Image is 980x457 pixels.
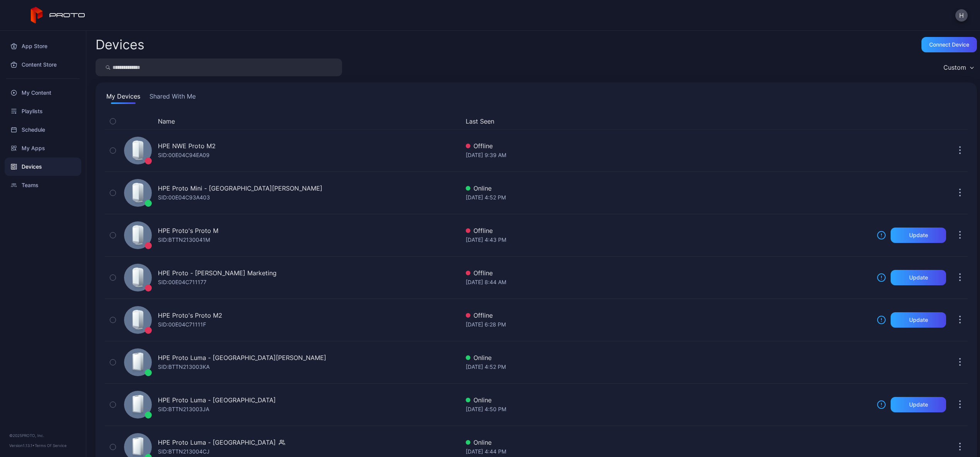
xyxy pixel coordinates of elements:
div: Update Device [874,117,943,126]
div: SID: 00E04C711177 [158,278,206,287]
div: © 2025 PROTO, Inc. [9,432,77,439]
button: My Devices [105,92,142,104]
button: Shared With Me [148,92,197,104]
div: HPE Proto Mini - [GEOGRAPHIC_DATA][PERSON_NAME] [158,184,322,193]
button: H [955,9,968,22]
a: Devices [5,157,81,176]
button: Connect device [921,37,977,52]
div: HPE NWE Proto M2 [158,141,216,151]
a: App Store [5,37,81,55]
div: SID: BTTN2130041M [158,235,210,244]
a: My Apps [5,139,81,157]
div: HPE Proto's Proto M2 [158,311,222,320]
button: Update [891,397,946,412]
div: Offline [466,226,871,235]
div: [DATE] 4:50 PM [466,405,871,414]
div: HPE Proto's Proto M [158,226,218,235]
div: Online [466,184,871,193]
button: Name [158,117,175,126]
button: Last Seen [466,117,868,126]
div: [DATE] 9:39 AM [466,151,871,160]
div: Update [909,402,928,408]
div: Online [466,353,871,362]
a: Terms Of Service [35,443,67,448]
div: [DATE] 6:28 PM [466,320,871,329]
h2: Devices [96,38,144,52]
div: SID: BTTN213003JA [158,405,209,414]
div: SID: 00E04C71111F [158,320,206,329]
div: Update [909,232,928,238]
div: Update [909,275,928,281]
div: Update [909,317,928,323]
a: Schedule [5,121,81,139]
div: SID: BTTN213004CJ [158,447,210,456]
div: Offline [466,311,871,320]
div: Offline [466,141,871,151]
button: Update [891,228,946,243]
div: [DATE] 8:44 AM [466,278,871,287]
a: Content Store [5,55,81,74]
div: Online [466,438,871,447]
div: [DATE] 4:52 PM [466,362,871,372]
div: HPE Proto Luma - [GEOGRAPHIC_DATA][PERSON_NAME] [158,353,326,362]
button: Custom [940,59,977,76]
a: Teams [5,176,81,194]
div: [DATE] 4:43 PM [466,235,871,244]
button: Update [891,270,946,285]
div: Options [952,117,968,126]
div: SID: BTTN213003KA [158,362,210,372]
div: Connect device [929,42,969,48]
div: HPE Proto Luma - [GEOGRAPHIC_DATA] [158,438,276,447]
div: Offline [466,268,871,278]
button: Update [891,312,946,328]
a: Playlists [5,102,81,121]
div: Custom [943,64,966,71]
div: [DATE] 4:44 PM [466,447,871,456]
a: My Content [5,84,81,102]
div: HPE Proto - [PERSON_NAME] Marketing [158,268,277,278]
div: Online [466,395,871,405]
span: Version 1.13.1 • [9,443,35,448]
div: [DATE] 4:52 PM [466,193,871,202]
div: SID: 00E04C94EA09 [158,151,210,160]
div: SID: 00E04C93A403 [158,193,210,202]
div: HPE Proto Luma - [GEOGRAPHIC_DATA] [158,395,276,405]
